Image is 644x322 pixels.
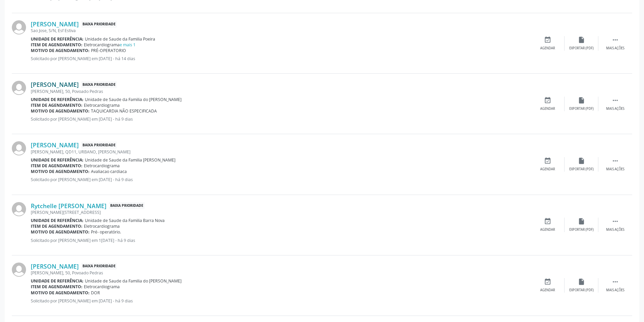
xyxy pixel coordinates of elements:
div: [PERSON_NAME], QD11, URBANO, [PERSON_NAME] [31,149,531,155]
div: Agendar [540,106,555,111]
i:  [612,97,619,104]
span: TAQUICARDIA NÃO ESPECIFICADA [91,108,157,114]
div: [PERSON_NAME], 50, Povoado Pedras [31,270,531,276]
b: Item de agendamento: [31,42,82,48]
span: Baixa Prioridade [81,21,117,28]
i: insert_drive_file [578,36,585,44]
span: Unidade de Saude da Familia Barra Nova [85,218,165,223]
a: e mais 1 [120,42,136,48]
span: Baixa Prioridade [109,202,145,209]
span: Eletrocardiograma [84,284,120,290]
i:  [612,157,619,165]
span: Unidade de Saude da Familia Poeira [85,36,155,42]
i: event_available [544,218,551,225]
div: Exportar (PDF) [569,288,594,293]
div: Mais ações [606,227,624,232]
i: event_available [544,36,551,44]
i: event_available [544,278,551,286]
b: Motivo de agendamento: [31,48,90,53]
b: Unidade de referência: [31,97,84,102]
img: img [12,202,26,216]
span: DOR [91,290,100,296]
span: Baixa Prioridade [81,263,117,270]
div: Exportar (PDF) [569,106,594,111]
i: insert_drive_file [578,218,585,225]
span: Pré- operatório. [91,229,121,235]
i: event_available [544,97,551,104]
p: Solicitado por [PERSON_NAME] em [DATE] - há 9 dias [31,177,531,182]
div: Mais ações [606,167,624,172]
b: Unidade de referência: [31,36,84,42]
div: Exportar (PDF) [569,46,594,51]
p: Solicitado por [PERSON_NAME] em [DATE] - há 9 dias [31,298,531,304]
span: Eletrocardiograma [84,102,120,108]
p: Solicitado por [PERSON_NAME] em [DATE] - há 14 dias [31,56,531,61]
div: [PERSON_NAME], 50, Povoado Pedras [31,89,531,94]
p: Solicitado por [PERSON_NAME] em 1[DATE] - há 9 dias [31,238,531,243]
span: Avaliacao cardiaca [91,169,127,174]
i:  [612,218,619,225]
b: Motivo de agendamento: [31,169,90,174]
i: insert_drive_file [578,97,585,104]
i: insert_drive_file [578,157,585,165]
a: Rytchelle [PERSON_NAME] [31,202,106,209]
i: insert_drive_file [578,278,585,286]
b: Motivo de agendamento: [31,229,90,235]
b: Motivo de agendamento: [31,108,90,114]
span: Eletrocardiograma [84,223,120,229]
a: [PERSON_NAME] [31,20,79,28]
div: [PERSON_NAME][STREET_ADDRESS] [31,209,531,215]
a: [PERSON_NAME] [31,81,79,88]
span: Baixa Prioridade [81,81,117,88]
div: Mais ações [606,106,624,111]
div: Exportar (PDF) [569,227,594,232]
b: Motivo de agendamento: [31,290,90,296]
img: img [12,81,26,95]
div: Agendar [540,227,555,232]
a: [PERSON_NAME] [31,141,79,149]
span: Baixa Prioridade [81,142,117,149]
b: Item de agendamento: [31,284,82,290]
div: Agendar [540,167,555,172]
img: img [12,141,26,155]
img: img [12,20,26,34]
i:  [612,278,619,286]
i: event_available [544,157,551,165]
div: Agendar [540,46,555,51]
span: Unidade de Saude da Familia do [PERSON_NAME] [85,97,182,102]
b: Item de agendamento: [31,223,82,229]
p: Solicitado por [PERSON_NAME] em [DATE] - há 9 dias [31,116,531,122]
span: Unidade de Saude da Familia do [PERSON_NAME] [85,278,182,284]
div: Mais ações [606,46,624,51]
div: Exportar (PDF) [569,167,594,172]
img: img [12,263,26,277]
span: PRÉ-OPERATORIO [91,48,126,53]
b: Unidade de referência: [31,218,84,223]
div: Agendar [540,288,555,293]
span: Unidade de Saude da Familia [PERSON_NAME] [85,157,175,163]
i:  [612,36,619,44]
div: Mais ações [606,288,624,293]
div: Sao Jose, S/N, Esf Estiva [31,28,531,33]
b: Unidade de referência: [31,278,84,284]
b: Unidade de referência: [31,157,84,163]
span: Eletrocardiograma [84,42,136,48]
b: Item de agendamento: [31,102,82,108]
span: Eletrocardiograma [84,163,120,169]
a: [PERSON_NAME] [31,263,79,270]
b: Item de agendamento: [31,163,82,169]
